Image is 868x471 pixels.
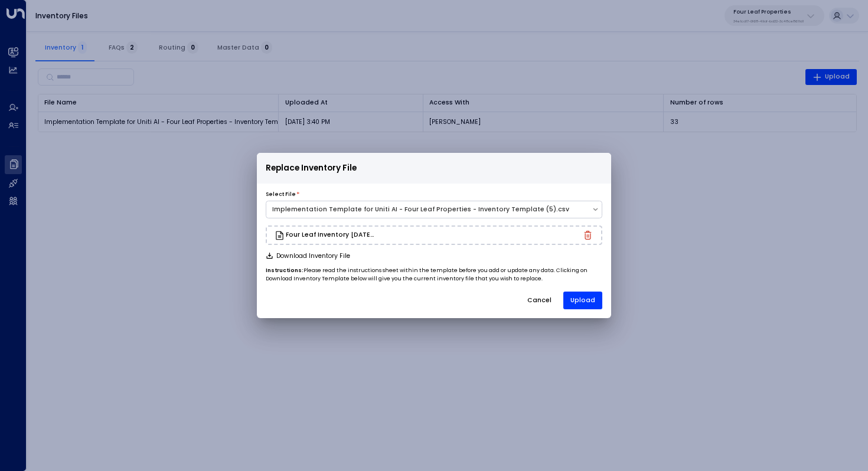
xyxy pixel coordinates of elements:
p: Please read the instructions sheet within the template before you add or update any data. Clickin... [266,267,602,283]
div: Implementation Template for Uniti AI - Four Leaf Properties - Inventory Template (5).csv [272,205,586,214]
label: Select File [266,191,296,199]
b: Instructions: [266,267,304,274]
span: Replace Inventory File [266,162,357,175]
button: Upload [563,292,602,309]
h3: Four Leaf Inventory [DATE]csv [286,232,374,238]
button: Cancel [520,292,559,309]
button: Download Inventory File [266,252,350,260]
